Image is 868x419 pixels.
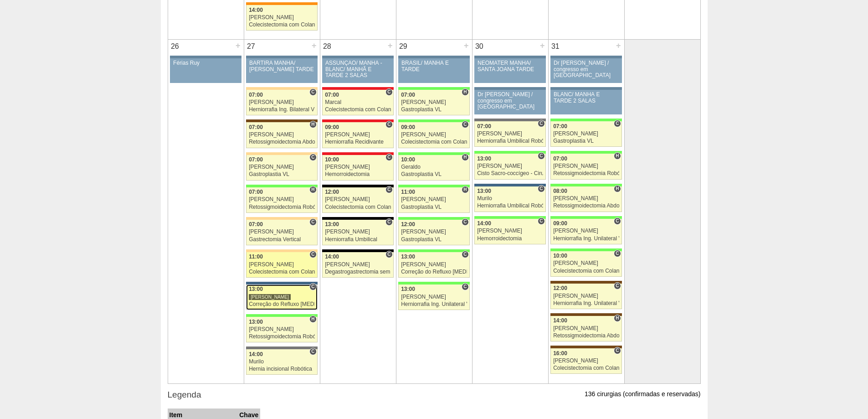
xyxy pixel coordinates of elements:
div: Retossigmoidectomia Robótica [249,334,315,340]
div: Key: Brasil [398,152,469,155]
div: [PERSON_NAME] [401,294,467,300]
div: [PERSON_NAME] [553,293,619,299]
div: Key: BP Paulista [474,119,545,121]
span: Consultório [614,347,621,354]
a: C 13:00 [PERSON_NAME] Herniorrafia Umbilical [322,220,393,245]
div: Herniorrafia Ing. Unilateral VL [401,301,467,307]
div: Colecistectomia com Colangiografia VL [325,204,391,210]
div: + [539,40,546,52]
div: Colecistectomia com Colangiografia VL [401,139,467,145]
div: Herniorrafia Ing. Bilateral VL [249,107,315,113]
div: Key: Bartira [246,152,317,155]
span: 13:00 [401,253,415,260]
div: Key: Aviso [550,56,621,58]
span: 07:00 [401,92,415,98]
div: 31 [549,40,563,53]
span: Consultório [385,154,392,161]
a: H 08:00 [PERSON_NAME] Retossigmoidectomia Abdominal VL [550,186,621,212]
span: Consultório [614,282,621,290]
div: Marcal [325,99,391,105]
a: Dr [PERSON_NAME] / congresso em [GEOGRAPHIC_DATA] [550,58,621,83]
span: 13:00 [401,286,415,292]
a: H 07:00 [PERSON_NAME] Retossigmoidectomia Robótica [550,154,621,179]
span: 11:00 [401,189,415,195]
div: [PERSON_NAME] [477,163,543,169]
div: [PERSON_NAME] [401,99,467,105]
span: Hospital [309,316,316,323]
div: Gastroplastia VL [401,237,467,243]
span: Consultório [462,121,468,128]
span: Hospital [462,154,468,161]
div: Dr [PERSON_NAME] / congresso em [GEOGRAPHIC_DATA] [554,60,619,78]
div: Colecistectomia com Colangiografia VL [249,269,315,275]
div: Retossigmoidectomia Abdominal VL [553,333,619,339]
div: Key: Brasil [550,248,621,251]
div: Key: Aviso [550,87,621,90]
div: Colecistectomia com Colangiografia VL [249,22,315,28]
div: [PERSON_NAME] [325,229,391,235]
div: Key: Brasil [474,151,545,154]
a: C 07:00 [PERSON_NAME] Herniorrafia Ing. Bilateral VL [246,90,317,115]
div: Key: Brasil [550,119,621,121]
div: [PERSON_NAME] [553,326,619,331]
div: Key: São Luiz - Jabaquara [246,282,317,285]
span: 07:00 [249,124,263,130]
a: BLANC/ MANHÃ E TARDE 2 SALAS [550,90,621,114]
a: C 12:00 [PERSON_NAME] Colecistectomia com Colangiografia VL [322,187,393,213]
div: Key: Aviso [474,56,545,58]
span: Hospital [309,121,316,128]
span: 09:00 [401,124,415,130]
a: C 13:00 [PERSON_NAME] Herniorrafia Ing. Unilateral VL [398,285,469,310]
div: Key: Brasil [550,184,621,186]
div: BLANC/ MANHÃ E TARDE 2 SALAS [554,92,619,103]
span: 07:00 [325,92,339,98]
div: Correção do Refluxo [MEDICAL_DATA] esofágico Robótico [401,269,467,275]
a: H 10:00 Geraldo Gastroplastia VL [398,155,469,181]
div: Cisto Sacro-coccígeo - Cirurgia [477,171,543,176]
a: C 07:00 [PERSON_NAME] Gastrectomia Vertical [246,220,317,245]
span: 07:00 [249,221,263,228]
div: Key: Brasil [398,119,469,122]
div: [PERSON_NAME] [325,164,391,170]
div: Key: Brasil [550,216,621,219]
span: Consultório [614,217,621,225]
span: 07:00 [553,123,567,129]
span: 07:00 [249,92,263,98]
span: 07:00 [249,189,263,195]
div: [PERSON_NAME] [553,131,619,137]
div: [PERSON_NAME] [553,260,619,266]
a: C 12:00 [PERSON_NAME] Herniorrafia Ing. Unilateral VL [550,284,621,309]
span: 14:00 [553,317,567,324]
div: Retossigmoidectomia Robótica [249,204,315,210]
span: 13:00 [477,155,491,162]
a: H 11:00 [PERSON_NAME] Gastroplastia VL [398,187,469,213]
a: H 13:00 [PERSON_NAME] Retossigmoidectomia Robótica [246,317,317,342]
div: Key: Santa Catarina [246,347,317,349]
div: Key: Brasil [246,185,317,187]
span: 13:00 [249,286,263,292]
div: Herniorrafia Umbilical [325,237,391,243]
div: Retossigmoidectomia Abdominal VL [249,139,315,145]
a: Dr [PERSON_NAME] / congresso em [GEOGRAPHIC_DATA] [474,90,545,114]
a: C 12:00 [PERSON_NAME] Gastroplastia VL [398,220,469,245]
span: 13:00 [249,319,263,325]
span: 07:00 [553,155,567,162]
span: Consultório [462,251,468,258]
span: Consultório [538,217,544,225]
span: 07:00 [249,156,263,163]
a: C 09:00 [PERSON_NAME] Herniorrafia Ing. Unilateral VL [550,219,621,244]
div: [PERSON_NAME] [553,163,619,169]
div: Key: São Luiz - Jabaquara [474,184,545,186]
div: Key: Brasil [398,217,469,220]
div: Gastroplastia VL [401,204,467,210]
span: Consultório [385,218,392,226]
span: 14:00 [249,7,263,13]
a: BARTIRA MANHÃ/ [PERSON_NAME] TARDE [246,58,317,83]
div: [PERSON_NAME] [477,228,543,234]
div: [PERSON_NAME] [249,164,315,170]
div: Key: Aviso [474,87,545,90]
span: Consultório [385,186,392,193]
a: Férias Ruy [170,58,241,83]
h3: Legenda [168,388,701,402]
a: C 07:00 Marcal Colecistectomia com Colangiografia VL [322,90,393,115]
